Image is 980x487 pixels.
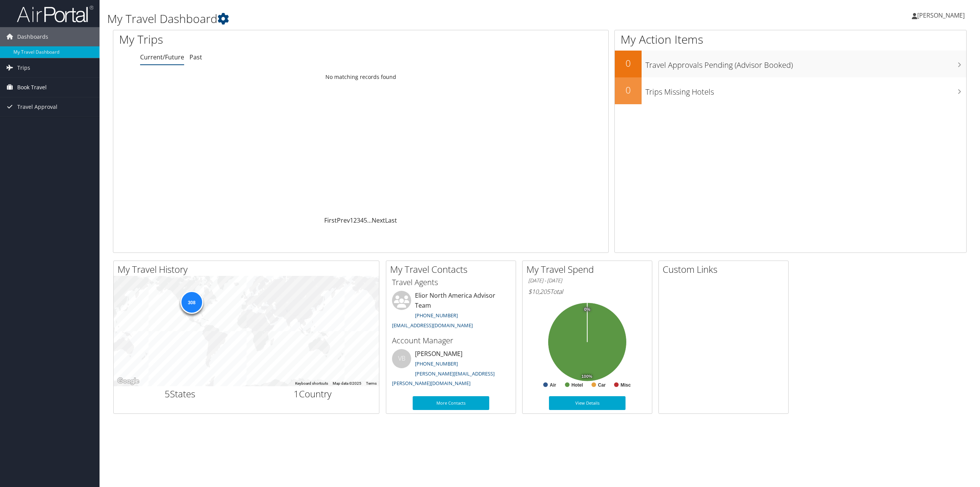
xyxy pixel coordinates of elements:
[663,263,788,276] h2: Custom Links
[526,263,652,276] h2: My Travel Spend
[107,11,684,27] h1: My Travel Dashboard
[333,381,361,385] span: Map data ©2025
[165,387,170,400] span: 5
[189,53,202,61] a: Past
[615,84,642,97] h2: 0
[581,374,592,379] tspan: 100%
[528,287,550,296] span: $10,205
[367,216,372,225] span: …
[392,277,510,288] h3: Travel Agents
[415,312,458,319] a: [PHONE_NUMBER]
[392,335,510,346] h3: Account Manager
[337,216,350,225] a: Prev
[549,396,626,410] a: View Details
[116,376,141,386] img: Google
[113,70,608,84] td: No matching records found
[528,277,646,284] h6: [DATE] - [DATE]
[116,376,141,386] a: Open this area in Google Maps (opens a new window)
[572,382,583,388] text: Hotel
[621,382,631,388] text: Misc
[17,58,30,77] span: Trips
[364,216,367,225] a: 5
[388,349,514,390] li: [PERSON_NAME]
[360,216,364,225] a: 4
[645,83,966,97] h3: Trips Missing Hotels
[118,263,379,276] h2: My Travel History
[615,51,966,77] a: 0Travel Approvals Pending (Advisor Booked)
[615,77,966,104] a: 0Trips Missing Hotels
[615,31,966,48] h1: My Action Items
[353,216,357,225] a: 2
[392,349,411,368] div: VB
[912,4,972,27] a: [PERSON_NAME]
[598,382,606,388] text: Car
[357,216,360,225] a: 3
[252,387,374,400] h2: Country
[385,216,397,225] a: Last
[415,360,458,367] a: [PHONE_NUMBER]
[119,387,241,400] h2: States
[294,387,299,400] span: 1
[550,382,556,388] text: Air
[392,370,495,387] a: [PERSON_NAME][EMAIL_ADDRESS][PERSON_NAME][DOMAIN_NAME]
[180,290,203,313] div: 308
[17,97,57,116] span: Travel Approval
[372,216,385,225] a: Next
[17,5,93,23] img: airportal-logo.png
[388,291,514,332] li: Elior North America Advisor Team
[17,27,48,46] span: Dashboards
[645,56,966,71] h3: Travel Approvals Pending (Advisor Booked)
[17,78,47,97] span: Book Travel
[528,287,646,296] h6: Total
[392,322,473,329] a: [EMAIL_ADDRESS][DOMAIN_NAME]
[350,216,353,225] a: 1
[615,57,642,70] h2: 0
[140,53,184,61] a: Current/Future
[390,263,516,276] h2: My Travel Contacts
[413,396,489,410] a: More Contacts
[366,381,377,385] a: Terms (opens in new tab)
[917,11,965,20] span: [PERSON_NAME]
[324,216,337,225] a: First
[295,381,328,386] button: Keyboard shortcuts
[584,307,590,312] tspan: 0%
[119,31,396,48] h1: My Trips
